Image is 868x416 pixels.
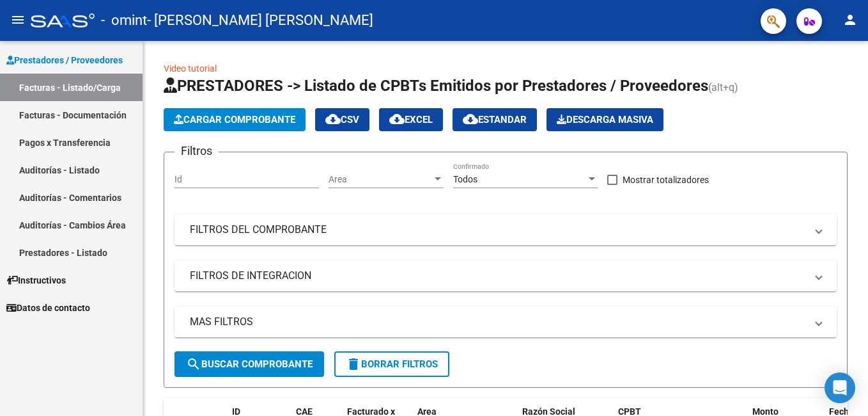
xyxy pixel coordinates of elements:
[463,114,527,125] span: Estandar
[190,315,806,329] mat-panel-title: MAS FILTROS
[346,356,361,372] mat-icon: delete
[6,53,123,67] span: Prestadores / Proveedores
[174,214,837,245] mat-expansion-panel-header: FILTROS DEL COMPROBANTE
[186,356,201,372] mat-icon: search
[190,269,806,283] mat-panel-title: FILTROS DE INTEGRACION
[186,358,313,370] span: Buscar Comprobante
[389,111,405,127] mat-icon: cloud_download
[708,81,738,93] span: (alt+q)
[6,273,66,287] span: Instructivos
[842,12,858,28] mat-icon: person
[164,77,708,95] span: PRESTADORES -> Listado de CPBTs Emitidos por Prestadores / Proveedores
[546,108,663,131] app-download-masive: Descarga masiva de comprobantes (adjuntos)
[164,108,306,131] button: Cargar Comprobante
[557,114,653,125] span: Descarga Masiva
[325,114,359,125] span: CSV
[190,223,806,237] mat-panel-title: FILTROS DEL COMPROBANTE
[101,6,147,35] span: - omint
[379,108,443,131] button: EXCEL
[389,114,433,125] span: EXCEL
[174,142,219,160] h3: Filtros
[346,358,438,370] span: Borrar Filtros
[6,301,90,315] span: Datos de contacto
[453,108,537,131] button: Estandar
[463,111,478,127] mat-icon: cloud_download
[334,351,449,377] button: Borrar Filtros
[315,108,369,131] button: CSV
[453,174,477,184] span: Todos
[174,307,837,337] mat-expansion-panel-header: MAS FILTROS
[10,12,26,28] mat-icon: menu
[546,108,663,131] button: Descarga Masiva
[174,260,837,291] mat-expansion-panel-header: FILTROS DE INTEGRACION
[325,111,341,127] mat-icon: cloud_download
[623,172,709,188] span: Mostrar totalizadores
[174,114,295,125] span: Cargar Comprobante
[329,174,432,185] span: Area
[147,6,373,35] span: - [PERSON_NAME] [PERSON_NAME]
[825,372,855,403] div: Open Intercom Messenger
[164,63,217,74] a: Video tutorial
[174,351,324,377] button: Buscar Comprobante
